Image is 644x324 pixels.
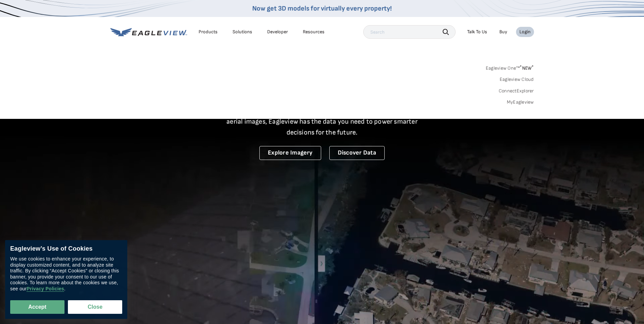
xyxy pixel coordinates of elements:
a: Discover Data [329,146,385,160]
div: Eagleview’s Use of Cookies [10,245,122,253]
a: MyEagleview [507,99,534,105]
div: Login [519,29,531,35]
div: Resources [303,29,325,35]
a: Developer [267,29,288,35]
a: Now get 3D models for virtually every property! [252,4,392,13]
p: A new era starts here. Built on more than 3.5 billion high-resolution aerial images, Eagleview ha... [218,105,426,138]
a: Eagleview Cloud [500,76,534,83]
a: Explore Imagery [259,146,321,160]
button: Close [68,300,122,314]
a: Privacy Policies [26,286,64,292]
input: Search [363,25,456,39]
div: Solutions [233,29,252,35]
div: Products [199,29,218,35]
div: We use cookies to enhance your experience, to display customized content, and to analyze site tra... [10,256,122,292]
span: NEW [520,65,534,71]
a: Buy [499,29,507,35]
a: Eagleview One™*NEW* [486,63,534,71]
div: Talk To Us [467,29,487,35]
a: ConnectExplorer [499,88,534,94]
button: Accept [10,300,65,314]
